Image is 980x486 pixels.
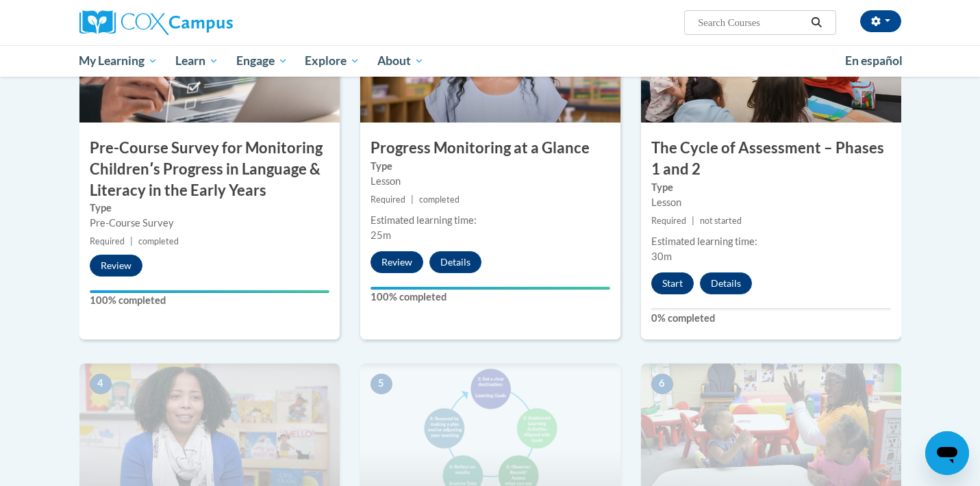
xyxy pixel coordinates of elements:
h3: The Cycle of Assessment – Phases 1 and 2 [641,138,901,180]
span: Learn [175,53,218,69]
div: Main menu [59,45,922,77]
span: | [130,236,133,246]
span: | [411,194,414,205]
span: 25m [370,229,391,241]
h3: Pre-Course Survey for Monitoring Childrenʹs Progress in Language & Literacy in the Early Years [79,138,340,201]
label: 100% completed [90,293,329,308]
span: Required [90,236,125,246]
span: | [692,216,694,226]
label: 0% completed [651,311,891,326]
span: Required [370,194,405,205]
a: Explore [296,45,368,77]
a: My Learning [71,45,167,77]
label: Type [370,159,610,174]
button: Review [370,251,423,273]
button: Details [700,272,752,294]
button: Account Settings [860,10,901,32]
span: 5 [370,374,392,394]
span: 4 [90,374,112,394]
span: Required [651,216,686,226]
h3: Progress Monitoring at a Glance [360,138,620,159]
span: En español [845,53,903,68]
div: Pre-Course Survey [90,216,329,231]
img: Cox Campus [79,10,233,35]
span: Explore [305,53,360,69]
a: About [368,45,433,77]
span: completed [138,236,179,246]
div: Your progress [90,290,329,293]
div: Lesson [651,195,891,210]
label: Type [651,180,891,195]
div: Estimated learning time: [370,213,610,228]
a: Cox Campus [79,10,340,35]
span: completed [419,194,460,205]
a: Learn [166,45,227,77]
span: My Learning [79,53,158,69]
div: Lesson [370,174,610,189]
button: Review [90,255,142,277]
input: Search Courses [696,14,806,31]
a: Engage [227,45,297,77]
a: En español [836,47,912,75]
div: Estimated learning time: [651,234,891,249]
button: Search [806,14,827,31]
span: Engage [236,53,288,69]
span: About [377,53,424,69]
span: 6 [651,374,673,394]
label: Type [90,201,329,216]
button: Details [429,251,481,273]
button: Start [651,272,694,294]
iframe: Button to launch messaging window [925,431,969,475]
span: not started [700,216,742,226]
div: Your progress [370,287,610,290]
span: 30m [651,251,672,262]
label: 100% completed [370,290,610,305]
